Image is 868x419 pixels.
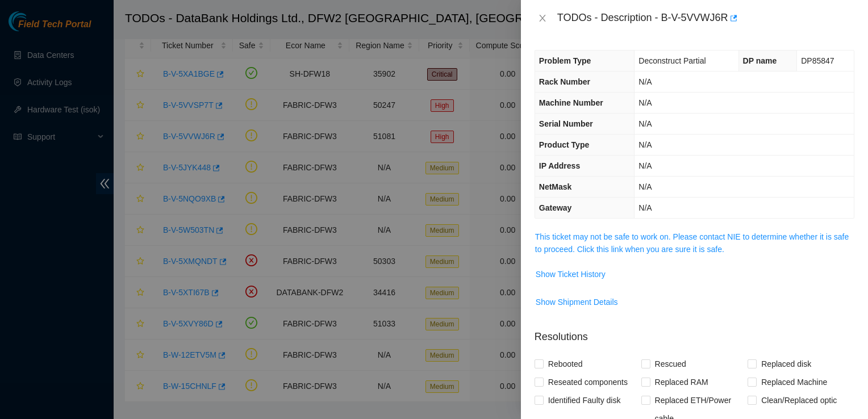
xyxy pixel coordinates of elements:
span: close [538,14,547,23]
span: Rack Number [539,77,590,86]
span: N/A [639,119,652,128]
span: Rescued [650,355,691,373]
span: Clean/Replaced optic [757,391,841,409]
span: Problem Type [539,56,591,65]
span: DP name [743,56,777,65]
span: Machine Number [539,98,603,107]
span: Serial Number [539,119,593,128]
span: Replaced RAM [650,373,713,391]
div: TODOs - Description - B-V-5VVWJ6R [557,9,854,27]
span: Deconstruct Partial [639,56,706,65]
span: DP85847 [801,56,834,65]
span: Show Shipment Details [536,296,618,308]
span: NetMask [539,182,572,191]
button: Close [535,13,550,24]
span: Identified Faulty disk [544,391,625,409]
span: N/A [639,161,652,170]
span: Gateway [539,203,572,212]
button: Show Shipment Details [535,293,619,311]
a: This ticket may not be safe to work on. Please contact NIE to determine whether it is safe to pro... [535,232,849,254]
span: N/A [639,98,652,107]
span: Reseated components [544,373,632,391]
span: N/A [639,140,652,149]
p: Resolutions [535,320,854,345]
span: N/A [639,77,652,86]
span: Product Type [539,140,589,149]
span: N/A [639,203,652,212]
span: Rebooted [544,355,587,373]
span: Replaced Machine [757,373,832,391]
span: N/A [639,182,652,191]
button: Show Ticket History [535,265,606,283]
span: Show Ticket History [536,268,606,280]
span: IP Address [539,161,580,170]
span: Replaced disk [757,355,816,373]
